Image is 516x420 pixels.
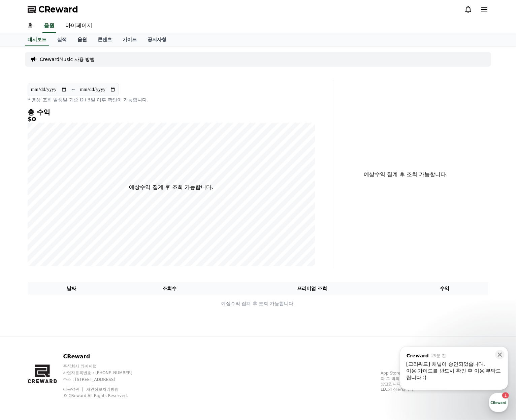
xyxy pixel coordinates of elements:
span: 대화 [62,224,70,229]
p: ~ [71,86,75,94]
p: © CReward All Rights Reserved. [63,393,145,398]
a: 개인정보처리방침 [86,387,119,392]
a: 콘텐츠 [92,33,117,46]
th: 조회수 [116,282,224,295]
p: CReward [63,353,145,361]
th: 수익 [400,282,488,295]
p: * 영상 조회 발생일 기준 D+3일 이후 확인이 가능합니다. [28,96,315,103]
th: 프리미엄 조회 [224,282,400,295]
a: 홈 [22,19,38,33]
p: 사업자등록번호 : [PHONE_NUMBER] [63,370,145,376]
h5: $0 [28,116,315,123]
a: 1대화 [44,214,87,230]
p: App Store, iCloud, iCloud Drive 및 iTunes Store는 미국과 그 밖의 나라 및 지역에서 등록된 Apple Inc.의 서비스 상표입니다. Goo... [381,370,488,392]
a: 음원 [72,33,92,46]
span: CReward [38,4,78,15]
span: 1 [68,213,71,219]
p: 주식회사 와이피랩 [63,363,145,369]
a: 홈 [2,214,44,230]
h4: 총 수익 [28,108,315,116]
a: 실적 [52,33,72,46]
p: 주소 : [STREET_ADDRESS] [63,377,145,382]
p: 예상수익 집계 후 조회 가능합니다. [129,183,213,191]
a: 음원 [42,19,56,33]
a: CrewardMusic 사용 방법 [40,56,95,63]
a: 대시보드 [25,33,49,46]
a: 설정 [87,214,129,230]
span: 홈 [21,224,25,229]
a: 공지사항 [142,33,172,46]
p: 예상수익 집계 후 조회 가능합니다. [28,300,488,307]
p: 예상수익 집계 후 조회 가능합니다. [340,170,473,179]
span: 설정 [104,224,112,229]
a: 가이드 [117,33,142,46]
a: 마이페이지 [60,19,98,33]
a: 이용약관 [63,387,84,392]
a: CReward [28,4,78,15]
th: 날짜 [28,282,116,295]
